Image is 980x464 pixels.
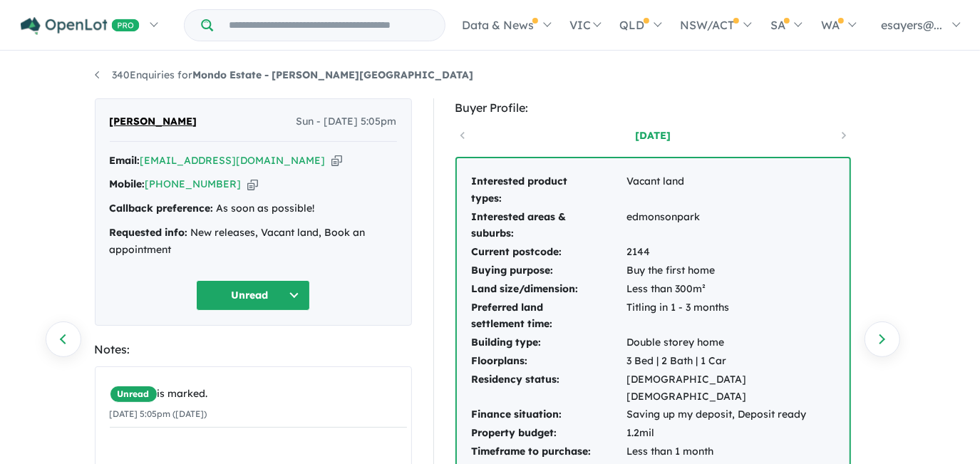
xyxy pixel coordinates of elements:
a: 340Enquiries forMondo Estate - [PERSON_NAME][GEOGRAPHIC_DATA] [95,68,474,81]
td: edmonsonpark [626,208,835,244]
td: Land size/dimension: [471,280,626,299]
td: Residency status: [471,371,626,406]
td: 3 Bed | 2 Bath | 1 Car [626,352,835,371]
strong: Email: [110,154,140,167]
td: Buying purpose: [471,262,626,280]
td: Preferred land settlement time: [471,299,626,334]
td: 2144 [626,243,835,262]
strong: Callback preference: [110,202,214,215]
span: Sun - [DATE] 5:05pm [296,113,397,130]
a: [DATE] [592,128,713,143]
td: [DEMOGRAPHIC_DATA] [DEMOGRAPHIC_DATA] [626,371,835,406]
td: Less than 300m² [626,280,835,299]
a: [EMAIL_ADDRESS][DOMAIN_NAME] [140,154,326,167]
nav: breadcrumb [95,67,886,84]
td: Interested product types: [471,172,626,208]
td: Current postcode: [471,243,626,262]
small: [DATE] 5:05pm ([DATE]) [110,408,207,419]
div: New releases, Vacant land, Book an appointment [110,225,397,259]
td: Vacant land [626,172,835,208]
td: Property budget: [471,424,626,443]
td: Finance situation: [471,406,626,424]
td: Saving up my deposit, Deposit ready [626,406,835,424]
button: Copy [247,177,258,192]
strong: Mobile: [110,177,145,190]
td: Buy the first home [626,262,835,280]
span: [PERSON_NAME] [110,113,197,130]
img: Openlot PRO Logo White [21,17,140,35]
td: Interested areas & suburbs: [471,208,626,244]
a: [PHONE_NUMBER] [145,177,242,190]
div: As soon as possible! [110,200,397,217]
td: Titling in 1 - 3 months [626,299,835,334]
div: Notes: [95,340,412,359]
button: Copy [331,153,342,168]
div: is marked. [110,386,407,403]
input: Try estate name, suburb, builder or developer [216,10,442,41]
td: Double storey home [626,334,835,352]
td: Floorplans: [471,352,626,371]
td: Less than 1 month [626,443,835,461]
td: Timeframe to purchase: [471,443,626,461]
span: Unread [110,386,158,403]
div: Buyer Profile: [455,98,851,118]
span: esayers@... [881,18,942,32]
strong: Requested info: [110,226,188,239]
button: Unread [196,280,310,311]
strong: Mondo Estate - [PERSON_NAME][GEOGRAPHIC_DATA] [193,68,474,81]
td: 1.2mil [626,424,835,443]
td: Building type: [471,334,626,352]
